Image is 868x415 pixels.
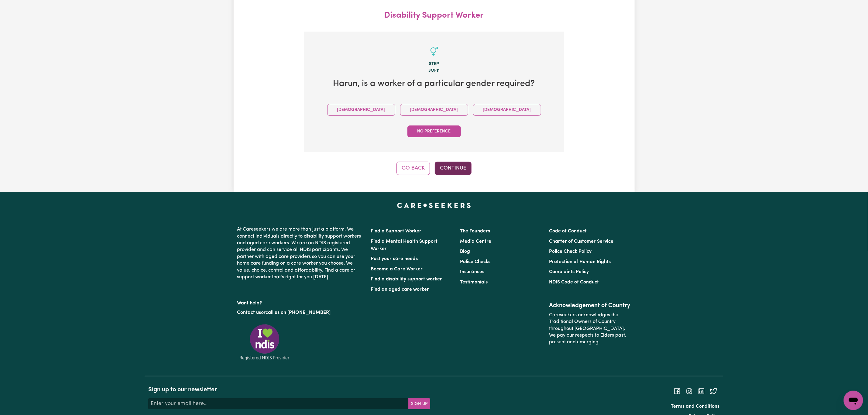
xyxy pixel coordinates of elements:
[314,67,554,74] div: 3 of 11
[674,389,681,394] a: Follow Careseekers on Facebook
[314,79,554,89] h2: Harun , is a worker of a particular gender required?
[549,239,613,244] a: Charter of Customer Service
[710,389,717,394] a: Follow Careseekers on Twitter
[549,280,599,285] a: NDIS Code of Conduct
[371,229,422,234] a: Find a Support Worker
[327,104,395,116] button: [DEMOGRAPHIC_DATA]
[844,391,863,410] iframe: Button to launch messaging window, conversation in progress
[686,389,693,394] a: Follow Careseekers on Instagram
[460,239,491,244] a: Media Centre
[460,269,484,274] a: Insurances
[314,61,554,67] div: Step
[148,386,430,393] h2: Sign up to our newsletter
[460,280,488,285] a: Testimonials
[435,162,472,175] button: Continue
[460,229,490,234] a: The Founders
[549,249,592,254] a: Police Check Policy
[237,307,364,318] p: or
[237,297,364,307] p: Want help?
[371,267,423,272] a: Become a Care Worker
[407,125,461,137] button: No preference
[371,256,418,261] a: Post your care needs
[266,310,331,315] a: call us on [PHONE_NUMBER]
[460,249,470,254] a: Blog
[237,224,364,283] p: At Careseekers we are more than just a platform. We connect individuals directly to disability su...
[408,398,430,409] button: Subscribe
[371,239,438,251] a: Find a Mental Health Support Worker
[549,259,611,264] a: Protection of Human Rights
[304,9,564,22] div: Disability Support Worker
[671,404,720,409] a: Terms and Conditions
[397,203,471,208] a: Careseekers home page
[396,162,430,175] button: Go Back
[549,302,631,309] h2: Acknowledgement of Country
[400,104,468,116] button: [DEMOGRAPHIC_DATA]
[549,269,589,274] a: Complaints Policy
[460,259,490,264] a: Police Checks
[473,104,541,116] button: [DEMOGRAPHIC_DATA]
[237,310,261,315] a: Contact us
[371,277,442,282] a: Find a disability support worker
[371,287,429,292] a: Find an aged care worker
[698,389,705,394] a: Follow Careseekers on LinkedIn
[237,323,292,361] img: Registered NDIS provider
[549,309,631,348] p: Careseekers acknowledges the Traditional Owners of Country throughout [GEOGRAPHIC_DATA]. We pay o...
[549,229,587,234] a: Code of Conduct
[148,398,409,409] input: Enter your email here...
